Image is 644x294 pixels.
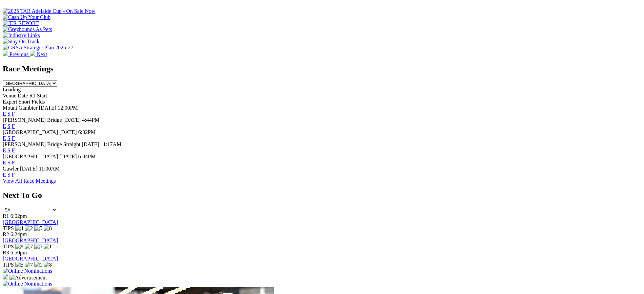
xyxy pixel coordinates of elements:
img: 7 [25,244,33,250]
span: [GEOGRAPHIC_DATA] [3,129,58,135]
span: Fields [32,99,45,105]
img: chevron-left-pager-white.svg [3,51,8,56]
img: 7 [25,262,33,268]
span: 11:00AM [39,166,60,172]
a: F [12,123,15,129]
span: [DATE] [39,105,57,111]
img: 2025 TAB Adelaide Cup - On Sale Now [3,8,96,14]
a: [GEOGRAPHIC_DATA] [3,238,58,243]
a: S [7,148,11,153]
img: Cash Up Your Club [3,14,50,20]
a: Next [30,51,47,57]
img: 5 [34,244,42,250]
span: TIPS [3,262,14,268]
span: Mount Gambier [3,105,38,111]
span: R1 Start [29,93,47,98]
a: F [12,160,15,165]
img: 8 [15,244,23,250]
a: S [7,123,11,129]
img: 15187_Greyhounds_GreysPlayCentral_Resize_SA_WebsiteBanner_300x115_2025.jpg [3,274,8,279]
span: Venue [3,93,16,98]
span: 6:50pm [11,250,27,255]
span: 6:02PM [78,129,96,135]
img: 5 [15,262,23,268]
span: TIPS [3,244,14,249]
img: Advertisement [9,275,47,281]
a: S [7,160,11,165]
span: [GEOGRAPHIC_DATA] [3,154,58,159]
a: F [12,148,15,153]
img: Online Nominations [3,281,52,287]
img: 1 [44,244,52,250]
a: S [7,172,11,178]
img: chevron-right-pager-white.svg [30,51,35,56]
a: E [3,160,6,165]
a: E [3,172,6,178]
img: 2 [25,225,33,231]
span: R2 [3,231,9,237]
img: 4 [15,225,23,231]
img: 8 [44,262,52,268]
a: S [7,135,11,141]
a: F [12,172,15,178]
span: 12:00PM [58,105,78,111]
span: Date [18,93,28,98]
img: GRSA Strategic Plan 2025-27 [3,45,73,51]
a: S [7,111,11,117]
span: Expert [3,99,17,105]
img: Industry Links [3,32,40,39]
span: Next [37,51,47,57]
span: 11:17AM [101,141,122,147]
span: [DATE] [63,117,81,123]
span: [PERSON_NAME] Bridge [3,117,62,123]
a: F [12,111,15,117]
a: E [3,123,6,129]
a: F [12,135,15,141]
span: [DATE] [59,154,77,159]
span: Loading... [3,87,25,92]
img: Stay On Track [3,39,39,45]
a: E [3,148,6,153]
a: Previous [3,51,30,57]
span: [DATE] [59,129,77,135]
img: Greyhounds As Pets [3,26,52,32]
h2: Race Meetings [3,64,641,73]
span: [DATE] [20,166,38,172]
span: Gawler [3,166,19,172]
img: 1 [34,262,42,268]
span: [PERSON_NAME] Bridge Straight [3,141,80,147]
img: 5 [34,225,42,231]
h2: Next To Go [3,191,641,200]
a: E [3,111,6,117]
span: 6:24pm [11,231,27,237]
span: 6:02pm [11,213,27,219]
span: [DATE] [82,141,99,147]
span: Previous [9,51,28,57]
img: IER REPORT [3,20,39,26]
img: Online Nominations [3,268,52,274]
a: [GEOGRAPHIC_DATA] [3,219,58,225]
span: R1 [3,213,9,219]
a: E [3,135,6,141]
span: TIPS [3,225,14,231]
span: 4:44PM [82,117,100,123]
span: 6:04PM [78,154,96,159]
img: 8 [44,225,52,231]
a: View All Race Meetings [3,178,56,184]
span: R3 [3,250,9,255]
a: [GEOGRAPHIC_DATA] [3,256,58,262]
span: Short [19,99,30,105]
